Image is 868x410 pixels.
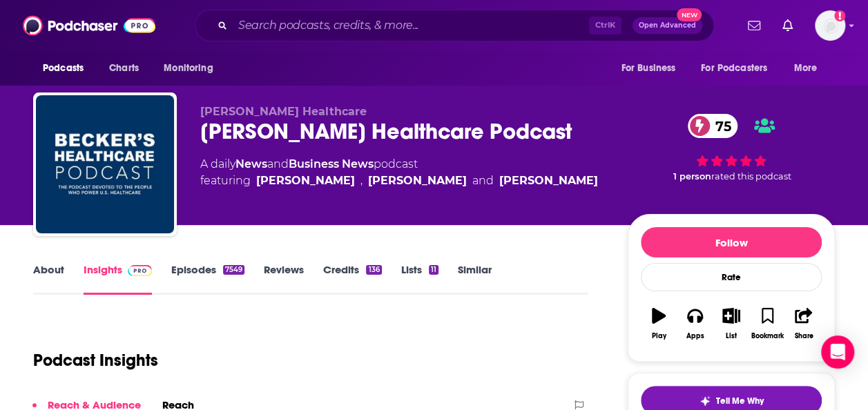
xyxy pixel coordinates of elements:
div: Apps [686,332,704,340]
span: 75 [702,114,738,138]
button: open menu [33,55,102,81]
button: Share [786,299,822,349]
span: Logged in as BerkMarc [815,10,845,41]
div: 7549 [223,265,244,275]
span: rated this podcast [711,171,791,182]
a: InsightsPodchaser Pro [84,263,152,295]
span: , [360,173,363,189]
div: Play [652,332,666,340]
span: Tell Me Why [716,396,764,407]
img: Podchaser Pro [128,265,152,276]
button: Apps [677,299,713,349]
img: Becker’s Healthcare Podcast [36,95,174,233]
a: Similar [458,263,492,295]
div: 75 1 personrated this podcast [628,105,835,191]
span: Charts [109,59,139,78]
svg: Add a profile image [834,10,845,21]
a: Show notifications dropdown [777,14,798,37]
a: About [33,263,64,295]
img: tell me why sparkle [700,396,711,407]
a: Credits136 [323,263,381,295]
input: Search podcasts, credits, & more... [233,14,589,37]
button: Bookmark [749,299,785,349]
span: For Podcasters [701,59,767,78]
a: Charts [100,55,147,81]
span: Ctrl K [589,17,621,35]
a: Reviews [264,263,304,295]
a: Business News [289,157,374,170]
span: Podcasts [43,59,84,78]
h1: Podcast Insights [33,350,158,371]
span: Open Advanced [639,22,696,29]
span: and [267,157,289,170]
button: open menu [784,55,835,81]
span: featuring [200,173,598,189]
img: Podchaser - Follow, Share and Rate Podcasts [23,12,155,39]
span: 1 person [673,171,711,182]
a: Show notifications dropdown [742,14,766,37]
span: New [677,8,702,21]
a: Scott Becker [256,173,355,189]
button: open menu [611,55,693,81]
div: Share [794,332,813,340]
div: [PERSON_NAME] [499,173,598,189]
span: and [472,173,494,189]
div: Rate [641,263,822,291]
a: Molly Gamble [368,173,467,189]
button: Play [641,299,677,349]
button: Show profile menu [815,10,845,41]
a: Episodes7549 [171,263,244,295]
div: 11 [429,265,438,275]
span: More [794,59,818,78]
div: 136 [366,265,381,275]
div: Open Intercom Messenger [821,335,854,369]
span: For Business [621,59,675,78]
button: Open AdvancedNew [633,17,702,34]
button: open menu [692,55,787,81]
a: 75 [688,114,738,138]
div: List [726,332,737,340]
div: A daily podcast [200,156,598,189]
button: Follow [641,227,822,257]
button: open menu [154,55,231,81]
img: User Profile [815,10,845,41]
a: Lists11 [401,263,438,295]
a: News [235,157,267,170]
div: Search podcasts, credits, & more... [195,10,714,41]
span: [PERSON_NAME] Healthcare [200,105,367,118]
span: Monitoring [164,59,213,78]
button: List [713,299,749,349]
div: Bookmark [751,332,784,340]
